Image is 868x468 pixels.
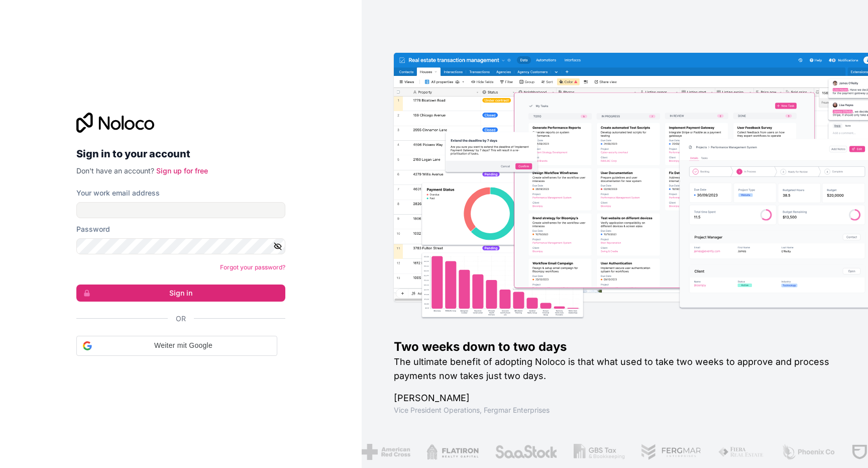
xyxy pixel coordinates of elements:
[781,444,835,460] img: /assets/phoenix-BREaitsQ.png
[495,444,558,460] img: /assets/saastock-C6Zbiodz.png
[426,444,479,460] img: /assets/flatiron-C8eUkumj.png
[96,340,271,351] span: Weiter mit Google
[76,238,285,254] input: Password
[394,339,836,355] h1: Two weeks down to two days
[76,202,285,218] input: Email address
[176,314,186,324] span: Or
[641,444,702,460] img: /assets/fergmar-CudnrXN5.png
[156,166,208,175] a: Sign up for free
[394,391,836,405] h1: [PERSON_NAME]
[76,336,277,356] div: Weiter mit Google
[220,263,285,271] a: Forgot your password?
[76,145,285,163] h2: Sign in to your account
[76,166,154,175] span: Don't have an account?
[394,405,836,415] h1: Vice President Operations , Fergmar Enterprises
[76,224,110,234] label: Password
[76,285,285,302] button: Sign in
[362,444,410,460] img: /assets/american-red-cross-BAupjrZR.png
[76,188,160,198] label: Your work email address
[718,444,765,460] img: /assets/fiera-fwj2N5v4.png
[394,355,836,383] h2: The ultimate benefit of adopting Noloco is that what used to take two weeks to approve and proces...
[574,444,625,460] img: /assets/gbstax-C-GtDUiK.png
